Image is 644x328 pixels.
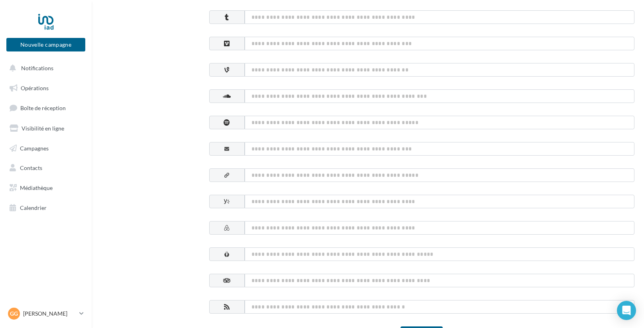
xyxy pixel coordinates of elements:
span: airbnb [209,221,245,235]
span: rss [209,300,245,314]
span: Contacts [20,164,42,171]
a: Médiathèque [5,180,87,196]
span: yammer [209,195,245,208]
button: Nouvelle campagne [6,38,85,51]
a: Opérations [5,80,87,97]
button: Notifications [5,60,84,77]
span: Visibilité en ligne [22,125,64,132]
a: Boîte de réception [5,99,87,117]
div: Open Intercom Messenger [617,301,636,320]
span: soundcloud [209,89,245,103]
a: Campagnes [5,140,87,157]
span: vine [209,63,245,77]
span: Opérations [21,85,49,91]
a: Visibilité en ligne [5,120,87,137]
span: Notifications [21,65,53,71]
span: vimeo [209,37,245,50]
a: Contacts [5,160,87,176]
span: website [209,168,245,182]
span: tripadvisor [209,274,245,287]
p: [PERSON_NAME] [23,310,76,318]
span: lafourchette [209,247,245,261]
span: Boîte de réception [20,105,66,111]
span: Médiathèque [20,184,53,191]
span: spotify [209,116,245,129]
span: tumblr [209,10,245,24]
span: Campagnes [20,144,49,151]
span: email [209,142,245,156]
a: Calendrier [5,200,87,216]
span: Gg [10,310,18,318]
span: Calendrier [20,204,47,211]
a: Gg [PERSON_NAME] [6,306,85,321]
